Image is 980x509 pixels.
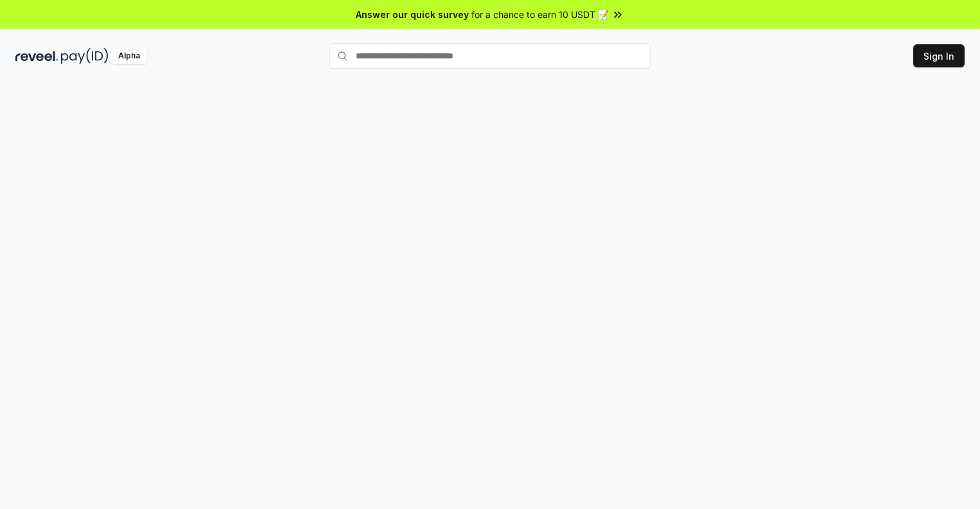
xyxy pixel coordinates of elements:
[15,48,58,64] img: reveel_dark
[471,8,609,21] span: for a chance to earn 10 USDT 📝
[111,48,147,64] div: Alpha
[61,48,109,64] img: pay_id
[356,8,469,21] span: Answer our quick survey
[913,44,965,67] button: Sign In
